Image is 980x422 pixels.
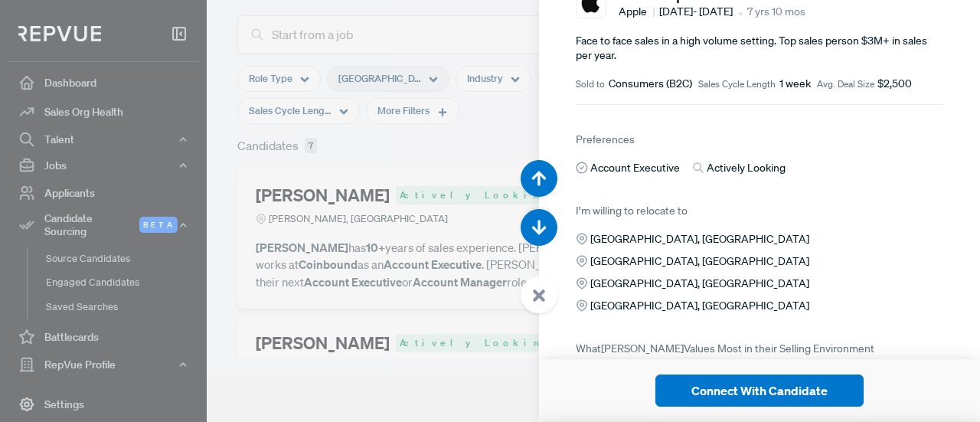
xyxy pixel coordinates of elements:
span: [GEOGRAPHIC_DATA], [GEOGRAPHIC_DATA] [590,231,809,247]
span: What [PERSON_NAME] Values Most in their Selling Environment [576,342,874,355]
p: Face to face sales in a high volume setting. Top sales person $3M+ in sales per year. [576,34,943,64]
span: [GEOGRAPHIC_DATA], [GEOGRAPHIC_DATA] [590,254,809,270]
span: Consumers (B2C) [609,76,692,92]
span: Apple [619,4,655,20]
span: Account Executive [590,160,680,176]
span: 7 yrs 10 mos [747,4,805,20]
span: Preferences [576,132,635,146]
span: Avg. Deal Size [817,77,874,91]
article: • [738,3,743,21]
span: Actively Looking [707,160,786,176]
span: [GEOGRAPHIC_DATA], [GEOGRAPHIC_DATA] [590,298,809,314]
span: Sales Cycle Length [698,77,776,91]
span: I’m willing to relocate to [576,204,688,218]
span: Sold to [576,77,605,91]
span: [DATE] - [DATE] [659,4,733,20]
span: [GEOGRAPHIC_DATA], [GEOGRAPHIC_DATA] [590,276,809,292]
span: 1 week [779,76,811,92]
span: $2,500 [877,76,912,92]
button: Connect With Candidate [655,375,864,407]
